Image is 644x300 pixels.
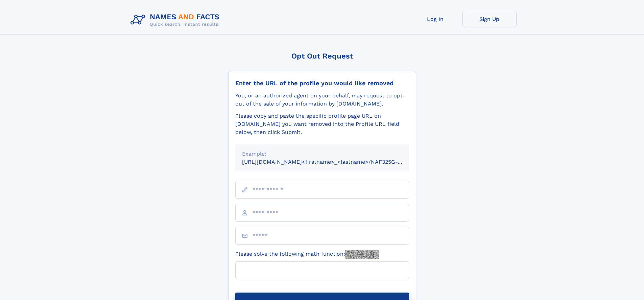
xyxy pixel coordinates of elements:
[235,250,379,259] label: Please solve the following math function:
[235,92,409,108] div: You, or an authorized agent on your behalf, may request to opt-out of the sale of your informatio...
[242,159,422,165] small: [URL][DOMAIN_NAME]<firstname>_<lastname>/NAF325G-xxxxxxxx
[235,79,409,87] div: Enter the URL of the profile you would like removed
[235,112,409,136] div: Please copy and paste the specific profile page URL on [DOMAIN_NAME] you want removed into the Pr...
[242,150,402,158] div: Example:
[462,11,517,27] a: Sign Up
[128,11,225,29] img: Logo Names and Facts
[228,52,416,60] div: Opt Out Request
[408,11,462,27] a: Log In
